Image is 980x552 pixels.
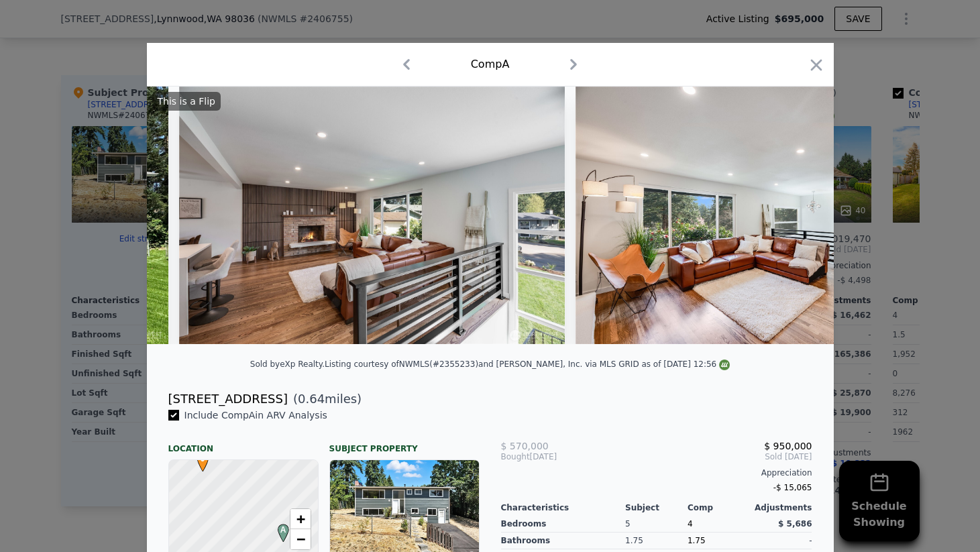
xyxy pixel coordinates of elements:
[152,92,221,111] div: This is a Flip
[274,524,292,536] span: A
[274,524,282,532] div: A
[719,360,730,370] img: NWMLS Logo
[750,533,812,549] div: -
[168,433,319,454] div: Location
[501,467,812,478] div: Appreciation
[764,441,812,451] span: $ 950,000
[501,533,626,549] div: Bathrooms
[501,451,605,462] div: [DATE]
[625,516,688,533] div: 5
[501,502,626,513] div: Characteristics
[625,533,688,549] div: 1.75
[688,502,750,513] div: Comp
[290,529,311,549] a: Zoom out
[604,451,812,462] span: Sold [DATE]
[250,360,325,369] div: Sold by eXp Realty .
[298,392,325,406] span: 0.64
[471,56,510,72] div: Comp A
[168,390,288,408] div: [STREET_ADDRESS]
[576,87,961,344] img: Property Img
[325,360,730,369] div: Listing courtesy of NWMLS (#2355233) and [PERSON_NAME], Inc. via MLS GRID as of [DATE] 12:56
[288,390,362,408] span: ( miles)
[778,519,812,529] span: $ 5,686
[773,483,812,492] span: -$ 15,065
[501,451,530,462] span: Bought
[194,453,202,461] div: •
[688,533,750,549] div: 1.75
[179,87,565,344] img: Property Img
[290,509,311,529] a: Zoom in
[688,519,693,529] span: 4
[296,510,305,527] span: +
[329,433,480,454] div: Subject Property
[296,531,305,547] span: −
[501,516,626,533] div: Bedrooms
[625,502,688,513] div: Subject
[750,502,812,513] div: Adjustments
[501,441,549,451] span: $ 570,000
[179,410,333,421] span: Include Comp A in ARV Analysis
